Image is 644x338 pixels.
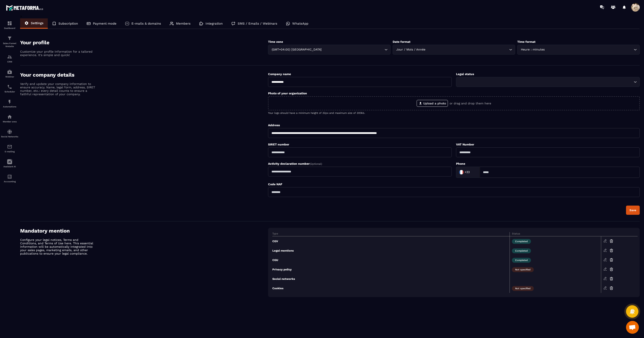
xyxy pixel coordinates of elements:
[459,80,633,84] input: Search for option
[456,162,465,165] label: Phone
[272,246,510,255] td: Legal mentions
[393,45,515,55] div: Search for option
[1,135,18,138] p: Social Networks
[457,168,466,176] img: Country Flag
[395,47,426,52] span: Jour / Mois / Année
[1,33,18,51] a: formationformationSales Funnel Website
[393,40,410,43] label: Date format
[512,248,531,253] span: Completed
[1,180,18,183] p: Accounting
[512,267,534,272] span: Not specified
[323,47,383,52] input: Search for option
[176,22,191,25] p: Members
[272,274,510,283] td: Social networks
[471,169,475,175] input: Search for option
[20,40,268,46] h4: Your profile
[268,182,282,186] label: Code NAF
[465,170,470,174] span: +33
[1,96,18,111] a: automationsautomationsAutomations
[546,47,633,52] input: Search for option
[58,22,78,25] p: Subscription
[20,72,268,78] h4: Your company details
[1,141,18,156] a: emailemailE-mailing
[1,51,18,66] a: formationformationCRM
[426,47,508,52] input: Search for option
[7,174,12,179] img: accountant
[7,69,12,74] img: automations
[268,111,640,114] p: Your logo should have a minimum height of 32px and maximum size of 300kb.
[1,42,18,48] p: Sales Funnel Website
[268,72,291,76] label: Company name
[310,162,322,165] span: (Optional)
[520,47,546,52] span: Heure : minutes
[1,120,18,123] p: Member area
[1,81,18,96] a: schedulerschedulerScheduler
[456,77,640,87] div: Search for option
[268,143,289,146] label: SIRET number
[1,76,18,78] p: Webinar
[7,84,12,89] img: scheduler
[1,66,18,81] a: automationsautomationsWebinar
[456,143,474,146] label: VAT Number
[31,21,43,25] p: Settings
[1,18,18,33] a: formationformationDashboard
[7,114,12,119] img: automations
[272,232,510,236] th: Type
[517,45,640,55] div: Search for option
[626,321,639,334] div: Open chat
[7,21,12,26] img: formation
[268,92,307,95] label: Photo of your organization
[1,156,18,171] a: Assistant AI
[450,102,491,105] p: or drag and drop them here
[1,126,18,141] a: social-networksocial-networkSocial Networks
[7,99,12,104] img: automations
[1,150,18,153] p: E-mailing
[417,100,448,107] label: Upload a photo
[1,105,18,108] p: Automations
[7,129,12,134] img: social-network
[629,209,636,212] div: Save
[268,40,283,43] label: Time zone
[20,14,640,304] div: >
[7,144,12,149] img: email
[456,72,474,76] label: Legal status
[1,165,18,168] p: Assistant AI
[238,22,277,25] p: SMS / Emails / Webinars
[517,40,535,43] label: Time format
[206,22,223,25] p: Integration
[1,171,18,186] a: accountantaccountantAccounting
[272,283,510,293] td: Cookies
[131,22,161,25] p: E-mails & domains
[272,265,510,274] td: Privacy policy
[292,22,308,25] p: WhatsApp
[93,22,116,25] p: Payment mode
[268,162,322,165] label: Activity declaration number
[1,111,18,126] a: automationsautomationsMember area
[6,4,45,12] img: logo
[271,47,323,52] span: (GMT+04:00) [GEOGRAPHIC_DATA]
[7,54,12,59] img: formation
[20,228,268,234] h4: Mandatory mention
[1,90,18,93] p: Scheduler
[268,45,391,55] div: Search for option
[1,61,18,63] p: CRM
[512,239,531,244] span: Completed
[7,36,12,41] img: formation
[20,50,95,57] p: Customize your profile information for a tailored experience. It's simple and quick!
[268,123,280,127] label: Address
[20,238,95,255] p: Configure your legal notices, Terms and Conditions, and Terms of Use here. This essential informa...
[20,82,95,96] p: Verify and update your company information to ensure accuracy. Name, legal form, address, SIRET n...
[512,258,531,263] span: Completed
[272,255,510,265] td: CGU
[272,236,510,246] td: CGV
[512,286,534,291] span: Not specified
[1,27,18,29] p: Dashboard
[456,167,480,178] div: Search for option
[510,232,601,236] th: Status
[626,206,640,215] button: Save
